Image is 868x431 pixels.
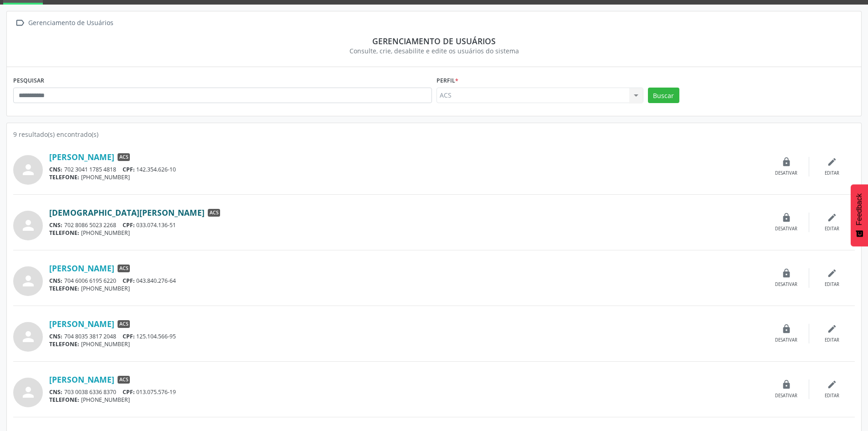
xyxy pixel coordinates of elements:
div: Editar [825,226,839,232]
div: Desativar [775,281,797,288]
div: [PHONE_NUMBER] [49,229,764,237]
div: Desativar [775,170,797,177]
i: lock [781,379,791,389]
a:  Gerenciamento de Usuários [13,16,115,30]
i: edit [827,324,837,334]
a: [PERSON_NAME] [49,263,114,273]
span: CPF: [123,166,135,173]
div: [PHONE_NUMBER] [49,173,764,181]
i: lock [781,324,791,334]
a: [PERSON_NAME] [49,374,114,384]
i: lock [781,268,791,278]
div: Gerenciamento de usuários [20,36,848,46]
span: ACS [118,265,130,273]
i:  [13,16,26,30]
span: Feedback [855,193,863,225]
i: lock [781,157,791,167]
span: TELEFONE: [49,340,79,348]
button: Feedback - Mostrar pesquisa [851,184,868,246]
i: edit [827,213,837,223]
div: 9 resultado(s) encontrado(s) [13,130,855,139]
div: 703 0038 6336 8370 013.075.576-19 [49,388,764,396]
span: CNS: [49,388,62,396]
span: TELEFONE: [49,229,79,237]
i: lock [781,213,791,223]
span: ACS [118,320,130,328]
div: [PHONE_NUMBER] [49,285,764,292]
div: Editar [825,393,839,399]
span: TELEFONE: [49,396,79,404]
button: Buscar [648,88,679,103]
div: Editar [825,337,839,343]
span: CPF: [123,277,135,285]
div: Desativar [775,226,797,232]
span: CNS: [49,332,62,340]
span: CPF: [123,221,135,229]
span: TELEFONE: [49,285,79,292]
i: person [20,328,36,345]
i: edit [827,379,837,389]
div: Consulte, crie, desabilite e edite os usuários do sistema [20,46,848,56]
div: Gerenciamento de Usuários [26,16,115,30]
div: Editar [825,281,839,288]
span: TELEFONE: [49,173,79,181]
div: 702 3041 1785 4818 142.354.626-10 [49,166,764,173]
i: edit [827,157,837,167]
i: person [20,273,36,289]
div: 704 6006 6195 6220 043.840.276-64 [49,277,764,285]
i: person [20,161,36,178]
div: Desativar [775,393,797,399]
span: CNS: [49,221,62,229]
div: [PHONE_NUMBER] [49,396,764,404]
div: [PHONE_NUMBER] [49,340,764,348]
i: person [20,384,36,400]
span: ACS [118,376,130,384]
i: edit [827,268,837,278]
span: CPF: [123,332,135,340]
div: Editar [825,170,839,177]
label: Perfil [437,73,458,88]
span: CNS: [49,166,62,173]
i: person [20,217,36,234]
span: CPF: [123,388,135,396]
label: PESQUISAR [13,73,44,88]
span: ACS [208,209,220,217]
div: 704 8035 3817 2048 125.104.566-95 [49,332,764,340]
div: 702 8086 5023 2268 033.074.136-51 [49,221,764,229]
a: [DEMOGRAPHIC_DATA][PERSON_NAME] [49,208,205,218]
span: ACS [118,153,130,161]
a: [PERSON_NAME] [49,319,114,329]
div: Desativar [775,337,797,343]
span: CNS: [49,277,62,285]
a: [PERSON_NAME] [49,152,114,162]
